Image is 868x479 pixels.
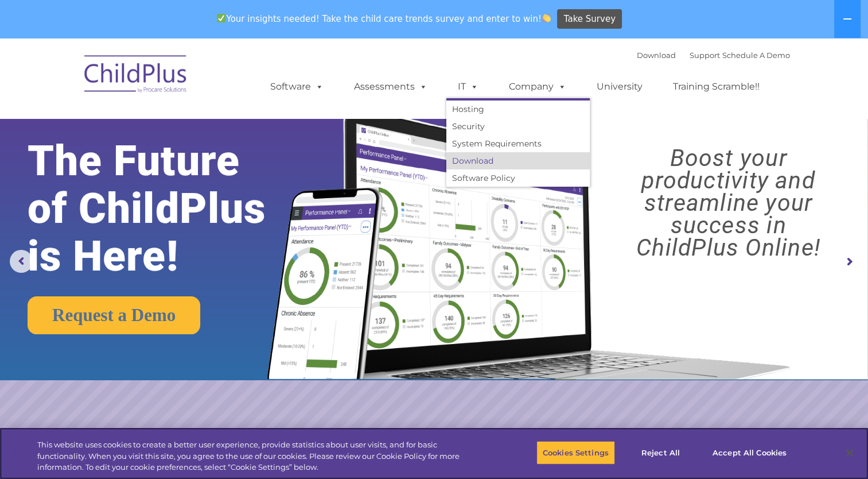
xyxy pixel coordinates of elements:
[600,147,857,259] rs-layer: Boost your productivity and streamline your success in ChildPlus Online!
[585,75,654,98] a: University
[564,9,616,29] span: Take Survey
[637,51,676,60] a: Download
[446,118,590,135] a: Security
[212,7,556,30] span: Your insights needed! Take the child care trends survey and enter to win!
[690,51,720,60] a: Support
[637,51,790,60] font: |
[536,441,615,465] button: Cookies Settings
[497,75,578,98] a: Company
[446,135,590,152] a: System Requirements
[37,439,477,473] div: This website uses cookies to create a better user experience, provide statistics about user visit...
[837,440,862,465] button: Close
[446,169,590,187] a: Software Policy
[159,76,194,84] span: Last name
[542,14,551,22] img: 👏
[722,51,790,60] a: Schedule A Demo
[79,47,193,105] img: ChildPlus by Procare Solutions
[706,441,793,465] button: Accept All Cookies
[342,75,439,98] a: Assessments
[159,123,208,132] span: Phone number
[446,101,590,118] a: Hosting
[217,14,225,22] img: ✅
[625,441,696,465] button: Reject All
[661,75,771,98] a: Training Scramble!!
[28,296,200,334] a: Request a Demo
[259,75,335,98] a: Software
[446,75,490,98] a: IT
[28,137,305,280] rs-layer: The Future of ChildPlus is Here!
[557,9,622,29] a: Take Survey
[446,152,590,169] a: Download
